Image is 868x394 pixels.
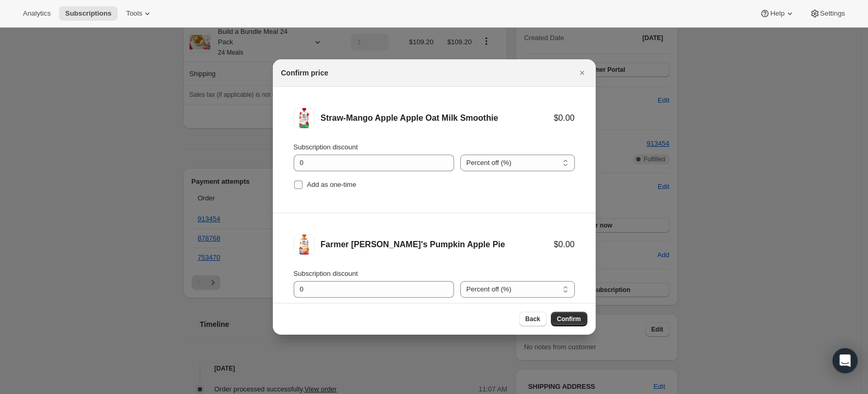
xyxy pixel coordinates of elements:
[833,348,858,373] div: Open Intercom Messenger
[321,113,554,123] div: Straw-Mango Apple Apple Oat Milk Smoothie
[770,9,784,18] span: Help
[553,239,574,250] div: $0.00
[126,9,142,18] span: Tools
[553,113,574,123] div: $0.00
[294,108,315,129] img: Straw-Mango Apple Apple Oat Milk Smoothie
[557,315,581,323] span: Confirm
[519,312,547,326] button: Back
[294,143,358,151] span: Subscription discount
[23,9,51,18] span: Analytics
[551,312,587,326] button: Confirm
[59,6,118,21] button: Subscriptions
[281,68,329,78] h2: Confirm price
[803,6,851,21] button: Settings
[307,181,357,188] span: Add as one-time
[294,234,315,255] img: Farmer Jen's Pumpkin Apple Pie
[65,9,111,18] span: Subscriptions
[753,6,801,21] button: Help
[120,6,159,21] button: Tools
[820,9,845,18] span: Settings
[17,6,57,21] button: Analytics
[321,239,554,250] div: Farmer [PERSON_NAME]'s Pumpkin Apple Pie
[294,270,358,277] span: Subscription discount
[575,66,589,80] button: Close
[525,315,540,323] span: Back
